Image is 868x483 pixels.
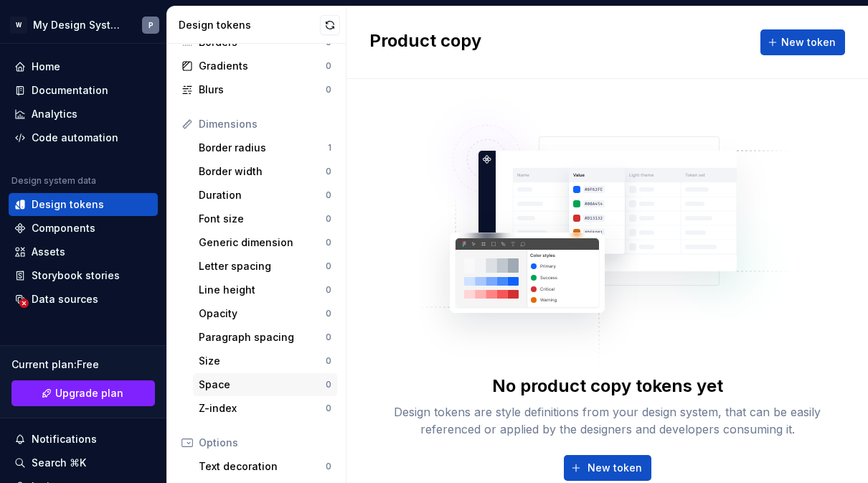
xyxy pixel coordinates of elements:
a: Components [9,217,158,240]
div: Documentation [32,83,108,98]
div: Letter spacing [199,259,326,273]
div: Border width [199,164,326,179]
div: 0 [326,461,331,472]
div: P [148,19,154,31]
a: Z-index0 [193,397,337,420]
a: Design tokens [9,193,158,216]
a: Text decoration0 [193,455,337,478]
a: Paragraph spacing0 [193,326,337,349]
div: Home [32,60,60,74]
span: New token [588,461,642,475]
button: WMy Design SystemP [3,9,164,40]
div: Design tokens [179,18,320,32]
h2: Product copy [369,29,481,55]
div: Storybook stories [32,268,120,283]
div: 0 [326,403,331,414]
div: 0 [326,355,331,367]
div: My Design System [33,18,125,32]
div: Text decoration [199,459,326,474]
div: No product copy tokens yet [492,375,723,398]
a: Border width0 [193,160,337,183]
button: Search ⌘K [9,451,158,474]
div: Generic dimension [199,235,326,250]
div: Space [199,378,326,392]
div: Line height [199,283,326,297]
div: Font size [199,212,326,226]
div: W [10,17,27,34]
div: Current plan : Free [11,357,155,372]
div: Design tokens [32,197,104,212]
button: New token [760,29,845,55]
div: Design tokens are style definitions from your design system, that can be easily referenced or app... [378,403,837,438]
div: Search ⌘K [32,456,86,470]
div: Data sources [32,292,98,306]
div: Code automation [32,131,118,145]
a: Data sources [9,288,158,311]
div: Size [199,354,326,368]
div: 0 [326,84,331,95]
a: Generic dimension0 [193,231,337,254]
a: Storybook stories [9,264,158,287]
div: Opacity [199,306,326,321]
a: Documentation [9,79,158,102]
div: Z-index [199,401,326,416]
div: Dimensions [199,117,331,131]
a: Blurs0 [176,78,337,101]
div: Duration [199,188,326,202]
span: Upgrade plan [55,386,123,400]
div: 0 [326,189,331,201]
button: New token [564,455,651,481]
div: 0 [326,237,331,248]
div: 0 [326,166,331,177]
a: Opacity0 [193,302,337,325]
a: Gradients0 [176,55,337,78]
div: 1 [328,142,331,154]
div: 0 [326,308,331,319]
a: Assets [9,240,158,263]
div: Assets [32,245,65,259]
a: Border radius1 [193,136,337,159]
div: 0 [326,379,331,390]
div: Design system data [11,175,96,187]
div: Border radius [199,141,328,155]
span: New token [781,35,836,50]
a: Font size0 [193,207,337,230]
div: Components [32,221,95,235]
div: Analytics [32,107,77,121]
button: Notifications [9,428,158,451]
a: Duration0 [193,184,337,207]
a: Analytics [9,103,158,126]
a: Code automation [9,126,158,149]
div: Gradients [199,59,326,73]
div: Paragraph spacing [199,330,326,344]
div: 0 [326,284,331,296]
a: Letter spacing0 [193,255,337,278]
button: Upgrade plan [11,380,155,406]
a: Home [9,55,158,78]
div: 0 [326,332,331,343]
a: Size0 [193,350,337,372]
div: Blurs [199,83,326,97]
a: Line height0 [193,278,337,301]
div: 0 [326,60,331,72]
div: Options [199,436,331,450]
div: 0 [326,261,331,272]
div: 0 [326,213,331,225]
a: Space0 [193,373,337,396]
div: Notifications [32,432,97,446]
